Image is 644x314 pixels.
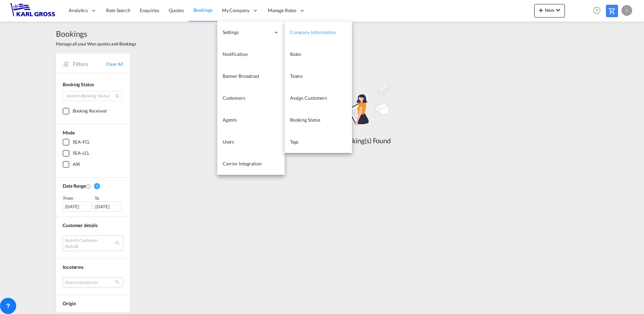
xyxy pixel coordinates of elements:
[73,150,90,157] div: SEA-LCL
[63,139,123,146] md-checkbox: SEA-FCL
[285,65,352,87] a: Teams
[223,51,248,57] span: Notification
[63,222,123,229] div: Customer details
[217,65,285,87] a: Banner Broadcast
[169,7,184,13] span: Quotes
[223,117,237,123] span: Agents
[537,7,562,13] span: New
[591,5,606,17] div: Help
[86,184,91,189] md-icon: Created On
[63,183,86,189] span: Date Range
[73,60,106,68] span: Filters
[223,139,234,145] span: Users
[217,43,285,65] a: Notification
[63,91,123,101] input: Search Booking Status
[290,139,299,145] span: Tags
[93,201,122,212] div: [DATE]
[63,300,123,307] div: Origin
[94,195,124,201] div: To
[73,139,90,146] div: SEA-FCL
[63,222,97,228] span: Customer details
[223,73,259,79] span: Banner Broadcast
[290,51,301,57] span: Roles
[193,7,213,13] span: Bookings
[140,7,159,13] span: Enquiries
[69,7,88,14] span: Analytics
[621,5,632,16] div: I
[285,22,352,43] a: Company Information
[223,161,262,166] span: Carrier Integration
[554,6,562,14] md-icon: icon-chevron-down
[56,41,136,47] span: Manage all your Won quotes and Bookings
[290,95,327,101] span: Assign Customers
[63,264,84,270] span: Incoterms
[217,87,285,109] a: Customers
[290,29,336,35] span: Company Information
[106,61,123,67] a: Clear All
[285,131,352,153] a: Tags
[223,29,270,36] span: Settings
[73,161,80,168] div: AIR
[217,131,285,153] a: Users
[285,87,352,109] a: Assign Customers
[94,183,100,189] span: 1
[63,130,75,135] span: Mode
[63,195,123,212] span: From To [DATE][DATE]
[537,6,545,14] md-icon: icon-plus 400-fg
[106,7,130,13] span: Rate Search
[310,136,411,145] div: No Booking(s) Found
[56,28,136,39] span: Bookings
[63,150,123,157] md-checkbox: SEA-LCL
[285,43,352,65] a: Roles
[63,195,92,201] div: From
[63,301,76,306] span: Origin
[10,3,56,18] img: 3269c73066d711f095e541db4db89301.png
[223,95,245,101] span: Customers
[217,109,285,131] a: Agents
[591,5,603,16] span: Help
[268,7,296,14] span: Manage Rates
[63,201,91,212] div: [DATE]
[115,94,120,99] md-icon: icon-magnify
[290,117,321,123] span: Booking Status
[217,22,285,43] div: Settings
[217,153,285,175] a: Carrier Integration
[63,161,123,168] md-checkbox: AIR
[310,80,411,136] md-icon: assets/icons/custom/empty_shipments.svg
[290,73,303,79] span: Teams
[73,108,106,115] div: Booking Received
[63,81,123,88] div: Booking Status
[63,82,94,87] span: Booking Status
[534,4,565,18] button: icon-plus 400-fgNewicon-chevron-down
[222,7,250,14] span: My Company
[285,109,352,131] a: Booking Status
